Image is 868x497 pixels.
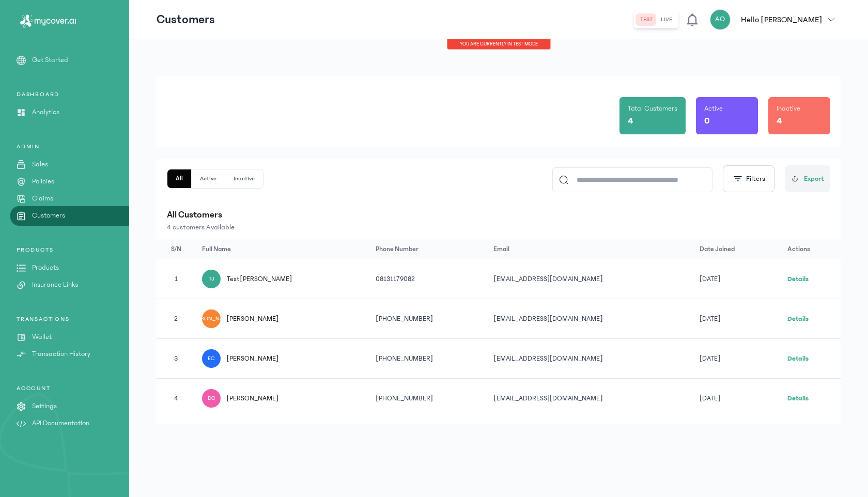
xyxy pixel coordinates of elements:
[376,355,433,362] span: [PHONE_NUMBER]
[741,13,822,26] p: Hello [PERSON_NAME]
[157,11,215,28] p: Customers
[227,314,279,324] span: [PERSON_NAME]
[32,332,52,343] p: Wallet
[693,239,781,259] th: Date joined
[196,239,370,259] th: Full Name
[693,299,781,339] td: [DATE]
[376,315,433,322] span: [PHONE_NUMBER]
[777,103,800,114] p: Inactive
[781,239,841,259] th: Actions
[202,270,221,288] div: TJ
[32,349,90,360] p: Transaction History
[493,275,602,283] span: [EMAIL_ADDRESS][DOMAIN_NAME]
[227,393,279,403] span: [PERSON_NAME]
[787,315,809,322] a: Details
[447,39,551,50] div: You are currently in TEST MODE
[202,389,221,408] div: DC
[693,259,781,299] td: [DATE]
[785,165,830,192] button: Export
[167,222,830,232] p: 4 customers Available
[710,9,731,30] div: AO
[628,103,677,114] p: Total Customers
[693,379,781,418] td: [DATE]
[202,309,221,328] div: [PERSON_NAME]
[710,9,841,30] button: AOHello [PERSON_NAME]
[174,395,178,402] span: 4
[787,355,809,362] a: Details
[192,169,225,188] button: Active
[32,107,59,118] p: Analytics
[376,395,433,402] span: [PHONE_NUMBER]
[487,239,693,259] th: Email
[636,13,657,26] button: test
[493,355,602,362] span: [EMAIL_ADDRESS][DOMAIN_NAME]
[167,208,830,222] p: All Customers
[493,395,602,402] span: [EMAIL_ADDRESS][DOMAIN_NAME]
[175,275,178,283] span: 1
[723,165,774,192] button: Filters
[32,55,68,66] p: Get Started
[777,114,782,128] p: 4
[493,315,602,322] span: [EMAIL_ADDRESS][DOMAIN_NAME]
[225,169,263,188] button: Inactive
[227,353,279,364] span: [PERSON_NAME]
[32,262,59,273] p: Products
[693,339,781,379] td: [DATE]
[787,395,809,402] a: Details
[32,401,57,412] p: Settings
[787,275,809,283] a: Details
[804,174,824,184] span: Export
[157,239,196,259] th: S/N
[32,279,78,290] p: Insurance Links
[369,239,487,259] th: Phone Number
[32,176,54,187] p: Policies
[227,274,292,284] span: Test [PERSON_NAME]
[167,169,192,188] button: All
[704,114,710,128] p: 0
[202,349,221,368] div: EC
[32,193,53,204] p: Claims
[376,275,415,283] span: 08131179082
[657,13,676,26] button: live
[32,210,65,221] p: Customers
[32,418,89,429] p: API Documentation
[704,103,723,114] p: Active
[32,159,48,170] p: Sales
[174,315,178,322] span: 2
[628,114,633,128] p: 4
[174,355,178,362] span: 3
